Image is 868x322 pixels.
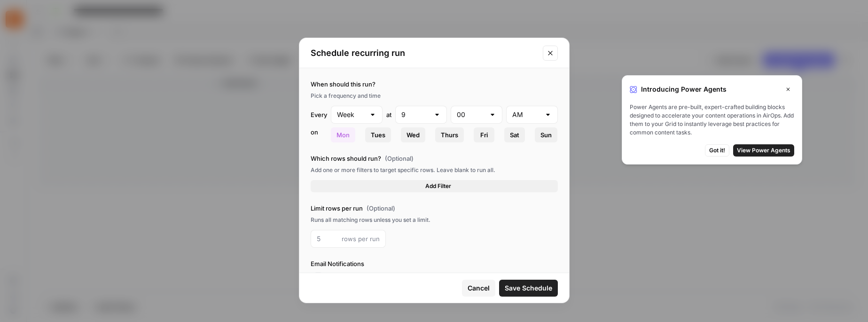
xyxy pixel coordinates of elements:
[311,110,327,119] div: Every
[705,144,729,157] button: Got it!
[457,110,485,119] input: 00
[311,166,558,174] div: Add one or more filters to target specific rows. Leave blank to run all.
[311,216,558,224] div: Runs all matching rows unless you set a limit.
[462,280,495,297] button: Cancel
[367,204,395,213] span: (Optional)
[737,146,790,155] span: View Power Agents
[733,144,794,157] button: View Power Agents
[336,130,350,140] span: Mon
[331,127,355,142] button: Mon
[535,127,557,142] button: Sun
[326,271,493,281] div: Send email notifications when this run finishes execution
[371,130,385,140] span: Tues
[311,180,558,192] button: Add Filter
[499,280,558,297] button: Save Schedule
[505,283,552,293] span: Save Schedule
[474,127,494,142] button: Fri
[407,130,420,140] span: Wed
[314,272,322,280] input: Send email notifications when this run finishes execution
[435,127,464,142] button: Thurs
[510,130,519,140] span: Sat
[441,130,458,140] span: Thurs
[317,234,338,243] input: 5
[540,130,552,140] span: Sun
[401,110,430,119] input: 9
[709,146,725,155] span: Got it!
[386,110,391,119] div: at
[311,154,558,163] label: Which rows should run?
[630,103,794,137] span: Power Agents are pre-built, expert-crafted building blocks designed to accelerate your content op...
[480,130,488,140] span: Fri
[385,154,414,163] span: (Optional)
[311,204,558,213] label: Limit rows per run
[311,127,327,142] div: on
[630,83,794,95] div: Introducing Power Agents
[311,47,537,60] h2: Schedule recurring run
[311,79,558,89] label: When should this run?
[365,127,391,142] button: Tues
[337,110,365,119] input: Week
[401,127,425,142] button: Wed
[425,182,451,190] span: Add Filter
[468,283,490,293] span: Cancel
[504,127,525,142] button: Sat
[311,259,558,268] label: Email Notifications
[543,46,558,61] button: Close modal
[512,110,540,119] input: AM
[311,92,558,100] div: Pick a frequency and time
[342,234,380,243] span: rows per run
